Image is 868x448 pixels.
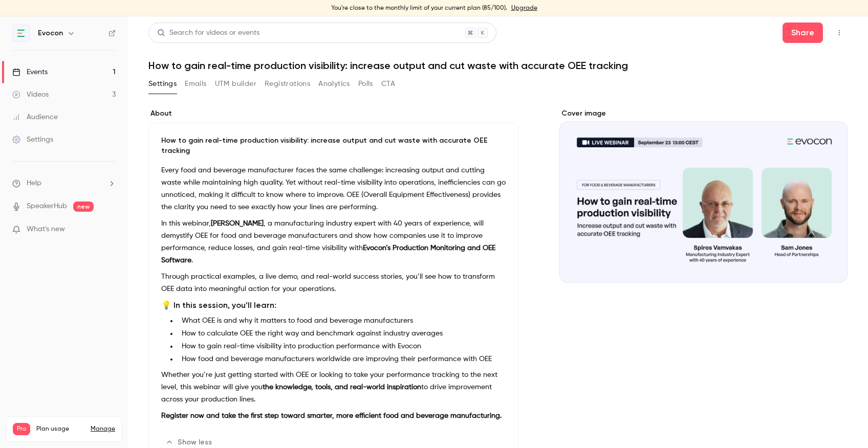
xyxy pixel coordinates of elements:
[559,108,848,283] section: Cover image
[318,76,350,92] button: Analytics
[161,217,506,266] p: In this webinar, , a manufacturing industry expert with 40 years of experience, will demystify OE...
[13,423,30,435] span: Pro
[178,328,506,339] li: How to calculate OEE the right way and benchmark against industry averages
[783,23,823,43] button: Share
[12,112,58,122] div: Audience
[161,136,506,156] p: How to gain real-time production visibility: increase output and cut waste with accurate OEE trac...
[161,164,506,213] p: Every food and beverage manufacturer faces the same challenge: increasing output and cutting wast...
[161,271,506,295] p: Through practical examples, a live demo, and real-world success stories, you’ll see how to transf...
[38,28,63,38] h6: Evocon
[178,341,506,352] li: How to gain real-time visibility into production performance with Evocon
[215,76,256,92] button: UTM builder
[148,108,518,119] label: About
[178,354,506,365] li: How food and beverage manufacturers worldwide are improving their performance with OEE
[265,76,310,92] button: Registrations
[381,76,395,92] button: CTA
[27,224,65,235] span: What's new
[103,225,116,234] iframe: Noticeable Trigger
[36,425,84,433] span: Plan usage
[161,299,506,311] h3: 💡 In this session, you’ll learn:
[559,108,848,119] label: Cover image
[511,4,537,12] a: Upgrade
[161,412,502,419] strong: Register now and take the first step toward smarter, more efficient food and beverage manufacturing.
[12,135,53,145] div: Settings
[12,67,48,77] div: Events
[13,25,29,41] img: Evocon
[157,28,259,38] div: Search for videos or events
[73,201,94,212] span: new
[27,201,67,212] a: SpeakerHub
[161,369,506,406] p: Whether you’re just getting started with OEE or looking to take your performance tracking to the ...
[148,76,177,92] button: Settings
[211,220,264,227] strong: [PERSON_NAME]
[148,59,848,72] h1: How to gain real-time production visibility: increase output and cut waste with accurate OEE trac...
[185,76,206,92] button: Emails
[91,425,115,433] a: Manage
[27,178,41,189] span: Help
[358,76,373,92] button: Polls
[263,384,421,391] strong: the knowledge, tools, and real-world inspiration
[178,316,506,326] li: What OEE is and why it matters to food and beverage manufacturers
[12,89,49,100] div: Videos
[12,178,116,189] li: help-dropdown-opener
